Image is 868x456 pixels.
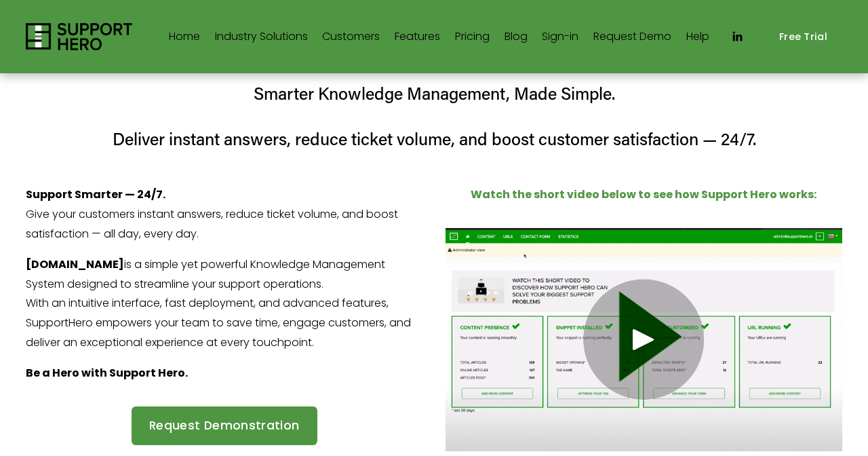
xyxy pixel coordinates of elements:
[26,256,124,272] strong: [DOMAIN_NAME]
[26,128,842,151] h4: Deliver instant answers, reduce ticket volume, and boost customer satisfaction — 24/7.
[730,30,744,43] a: LinkedIn
[26,185,422,244] p: Give your customers instant answers, reduce ticket volume, and boost satisfaction — all day, ever...
[26,255,422,353] p: is a simple yet powerful Knowledge Management System designed to streamline your support operatio...
[26,365,188,381] strong: Be a Hero with Support Hero.
[505,26,528,47] a: Blog
[132,406,317,446] a: Request Demonstration
[169,26,200,47] a: Home
[322,26,380,47] a: Customers
[593,26,671,47] a: Request Demo
[542,26,578,47] a: Sign-in
[26,23,132,50] img: Support Hero
[455,26,490,47] a: Pricing
[471,187,816,202] strong: Watch the short video below to see how Support Hero works:
[215,26,308,47] a: folder dropdown
[764,21,842,53] a: Free Trial
[686,26,709,47] a: Help
[26,82,842,105] h4: Smarter Knowledge Management, Made Simple.
[26,187,165,202] strong: Support Smarter — 24/7.
[627,323,660,356] div: Play
[395,26,440,47] a: Features
[215,27,308,47] span: Industry Solutions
